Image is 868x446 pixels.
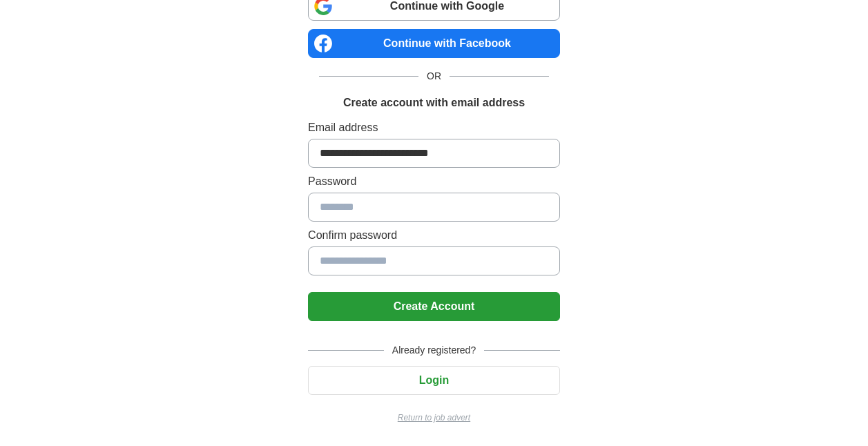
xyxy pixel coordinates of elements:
[308,374,560,386] a: Login
[308,366,560,395] button: Login
[308,227,560,244] label: Confirm password
[308,411,560,424] a: Return to job advert
[343,95,525,111] h1: Create account with email address
[308,292,560,321] button: Create Account
[308,119,560,136] label: Email address
[384,343,484,358] span: Already registered?
[308,29,560,58] a: Continue with Facebook
[308,173,560,190] label: Password
[418,69,450,84] span: OR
